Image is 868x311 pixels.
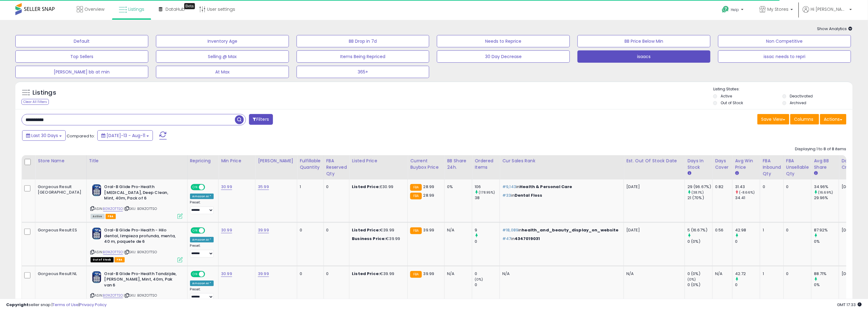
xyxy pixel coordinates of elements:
[124,250,157,254] span: | SKU: B01KZOTTSO
[691,190,704,195] small: (38.1%)
[22,130,66,141] button: Last 30 Days
[104,271,179,290] b: Oral-B Glide Pro-Health Tandzijde, [PERSON_NAME], Mint, 40m, Pak van 6
[842,227,866,233] div: [DATE]
[91,214,105,219] span: All listings currently available for purchase on Amazon
[502,227,619,233] p: in
[814,227,839,233] div: 87.92%
[820,114,847,124] button: Actions
[718,35,851,47] button: Non Competitive
[718,50,851,63] button: issac needs to repri
[713,86,853,92] p: Listing States:
[735,195,760,201] div: 34.41
[124,206,157,211] span: | SKU: B01KZOTTSO
[735,158,757,171] div: Avg Win Price
[814,158,836,171] div: Avg BB Share
[814,239,839,244] div: 0%
[811,6,848,12] span: Hi [PERSON_NAME]
[475,184,500,190] div: 106
[475,158,497,171] div: Ordered Items
[91,257,114,262] span: All listings that are currently out of stock and unavailable for purchase on Amazon
[15,35,148,47] button: Default
[502,227,518,233] span: #18,089
[786,227,807,233] div: 0
[502,236,619,242] p: in
[475,277,483,282] small: (0%)
[352,184,380,190] b: Listed Price:
[626,184,680,190] p: [DATE]
[15,66,148,78] button: [PERSON_NAME] bb at min
[104,227,179,246] b: Oral-B Glide Pro-Health - Hilo dental, limpieza profunda, menta, 40 m, paquete de 6
[687,171,691,176] small: Days In Stock.
[300,158,321,171] div: Fulfillable Quantity
[258,271,269,277] a: 39.99
[352,236,403,242] div: €39.99
[814,271,839,277] div: 88.71%
[715,158,730,171] div: Days Cover
[423,192,434,198] span: 28.99
[837,302,862,308] span: 2025-09-11 17:33 GMT
[352,158,405,164] div: Listed Price
[190,158,216,164] div: Repricing
[687,158,710,171] div: Days In Stock
[156,35,289,47] button: Inventory Age
[502,236,511,242] span: #47
[91,271,103,283] img: 412et2JN2AL._SL40_.jpg
[410,193,422,199] small: FBA
[502,271,619,277] div: N/A
[190,244,214,258] div: Preset:
[297,66,430,78] button: 365+
[156,50,289,63] button: Selling @ Max
[352,184,403,190] div: £30.99
[717,1,750,20] a: Help
[626,271,680,277] p: N/A
[479,190,495,195] small: (178.95%)
[502,184,516,190] span: #9,143
[715,227,728,233] div: 0.56
[803,6,852,20] a: Hi [PERSON_NAME]
[204,185,214,190] span: OFF
[447,271,467,277] div: N/A
[352,271,403,277] div: €39.99
[794,116,814,122] span: Columns
[103,293,123,298] a: B01KZOTTSO
[103,250,123,255] a: B01KZOTTSO
[757,114,789,124] button: Save View
[300,227,319,233] div: 0
[423,227,434,233] span: 39.99
[191,185,199,190] span: ON
[258,158,294,164] div: [PERSON_NAME]
[128,6,144,12] span: Listings
[410,158,442,171] div: Current Buybox Price
[475,227,500,233] div: 9
[842,271,866,277] div: [DATE]
[410,184,422,191] small: FBA
[297,50,430,63] button: Items Being Repriced
[515,192,543,198] span: Dental Floss
[795,146,847,152] div: Displaying 1 to 8 of 8 items
[814,282,839,288] div: 0%
[107,132,145,139] span: [DATE]-13 - Aug-11
[768,6,789,12] span: My Stores
[38,227,82,233] div: Gorgeous Result ES
[300,184,319,190] div: 1
[258,184,269,190] a: 35.99
[731,7,739,12] span: Help
[221,158,253,164] div: Min Price
[739,190,755,195] small: (-8.66%)
[84,6,104,12] span: Overview
[763,227,779,233] div: 1
[423,271,434,277] span: 39.99
[735,282,760,288] div: 0
[475,271,500,277] div: 0
[190,194,214,199] div: Amazon AI *
[502,184,619,190] p: in
[352,236,386,242] b: Business Price:
[190,281,214,286] div: Amazon AI *
[687,195,712,201] div: 21 (70%)
[91,227,103,240] img: 412et2JN2AL._SL40_.jpg
[786,184,807,190] div: 0
[475,282,500,288] div: 0
[502,158,621,164] div: Cur Sales Rank
[722,6,730,13] i: Get Help
[687,277,696,282] small: (0%)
